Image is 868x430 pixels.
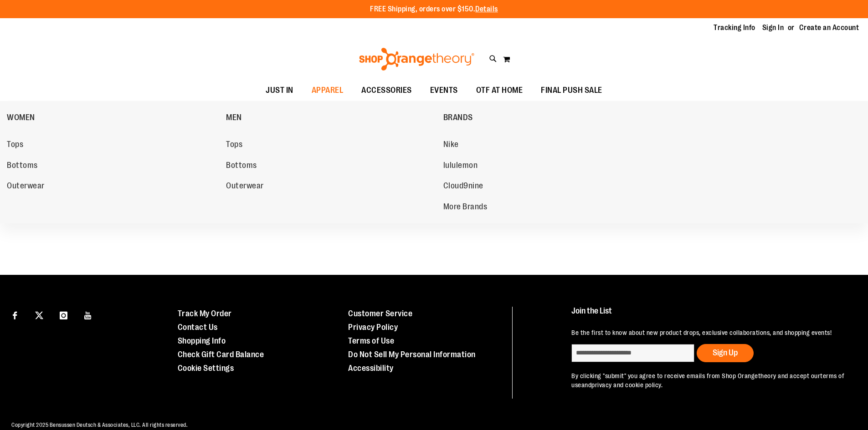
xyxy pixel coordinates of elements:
a: Sign In [762,23,784,33]
a: Privacy Policy [348,323,398,332]
a: APPAREL [303,80,353,101]
span: ACCESSORIES [361,80,412,101]
span: EVENTS [430,80,458,101]
span: Tops [226,140,242,151]
a: MEN [226,106,438,129]
span: More Brands [443,202,488,213]
a: BRANDS [443,106,658,129]
a: Details [475,5,498,13]
a: Tracking Info [714,23,755,33]
a: Visit our Facebook page [7,307,23,323]
span: Sign Up [713,348,738,357]
a: Do Not Sell My Personal Information [348,350,476,359]
h4: Join the List [571,307,847,324]
a: Accessibility [348,364,394,373]
span: Tops [7,140,23,151]
span: Outerwear [7,181,45,192]
a: Terms of Use [348,336,394,345]
img: Shop Orangetheory [358,48,476,71]
a: Cookie Settings [178,364,234,373]
span: Bottoms [7,161,38,172]
p: FREE Shipping, orders over $150. [370,4,498,15]
a: OTF AT HOME [467,80,532,101]
a: WOMEN [7,106,221,129]
a: Create an Account [799,23,859,33]
span: OTF AT HOME [476,80,523,101]
a: Customer Service [348,309,412,318]
a: Shopping Info [178,336,226,345]
button: Sign Up [697,344,754,362]
span: lululemon [443,161,478,172]
a: Check Gift Card Balance [178,350,264,359]
img: Twitter [35,311,43,319]
span: BRANDS [443,113,473,124]
span: WOMEN [7,113,35,124]
span: FINAL PUSH SALE [541,80,602,101]
span: JUST IN [266,80,293,101]
span: Cloud9nine [443,181,483,192]
a: privacy and cookie policy. [591,381,663,389]
span: Copyright 2025 Bensussen Deutsch & Associates, LLC. All rights reserved. [11,422,188,428]
p: Be the first to know about new product drops, exclusive collaborations, and shopping events! [571,328,847,337]
a: Track My Order [178,309,232,318]
a: Visit our Youtube page [80,307,96,323]
a: Visit our X page [31,307,47,323]
a: ACCESSORIES [352,80,421,101]
a: Contact Us [178,323,218,332]
span: Bottoms [226,161,257,172]
a: EVENTS [421,80,467,101]
a: JUST IN [257,80,303,101]
span: APPAREL [312,80,344,101]
p: By clicking "submit" you agree to receive emails from Shop Orangetheory and accept our and [571,371,847,390]
a: FINAL PUSH SALE [532,80,611,101]
a: Visit our Instagram page [56,307,72,323]
span: MEN [226,113,242,124]
a: terms of use [571,372,844,389]
span: Outerwear [226,181,264,192]
span: Nike [443,140,459,151]
input: enter email [571,344,694,362]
